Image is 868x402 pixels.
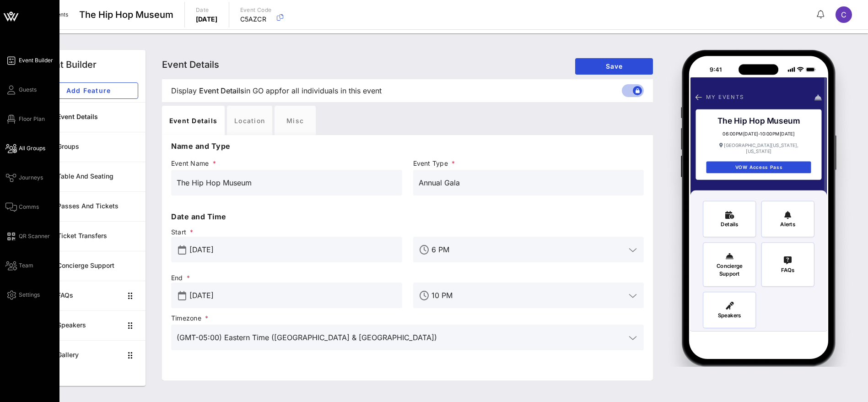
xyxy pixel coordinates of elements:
span: Floor Plan [19,115,45,123]
p: Name and Type [171,141,644,152]
a: Concierge Support [31,251,146,281]
a: Team [5,260,33,271]
div: C [836,6,852,23]
span: Add Feature [46,87,130,94]
input: End Date [189,288,397,303]
p: Event Code [240,5,272,15]
a: Settings [5,289,40,300]
div: Event Details [57,113,138,121]
span: Display in GO app [171,85,382,96]
span: Start [171,228,402,237]
input: Timezone [177,330,625,345]
p: [DATE] [196,15,218,24]
a: Event Builder [5,55,53,66]
span: for all individuals in this event [279,85,382,96]
a: Passes and Tickets [31,191,146,221]
p: C5AZCR [240,15,272,24]
div: Misc [275,106,316,135]
span: Event Details [199,85,244,96]
span: Save [582,62,646,70]
span: Team [19,261,33,270]
button: Add Feature [38,82,138,99]
input: Event Name [177,175,397,190]
div: Location [227,106,272,135]
input: End Time [431,288,626,303]
p: Date and Time [171,211,644,222]
a: Table and Seating [31,162,146,191]
div: Table and Seating [57,173,138,180]
button: prepend icon [178,291,186,300]
button: Save [575,58,653,75]
div: Speakers [57,321,122,329]
span: Comms [19,203,39,211]
div: FAQs [57,292,122,299]
span: Event Type [413,159,644,168]
a: Guests [5,84,37,95]
div: Event Builder [38,58,97,71]
span: Event Name [171,159,402,168]
a: Ticket Transfers [31,221,146,251]
div: Concierge Support [57,262,138,270]
div: Ticket Transfers [57,232,138,240]
a: Journeys [5,172,43,183]
span: Guests [19,86,37,94]
div: Gallery [57,351,122,359]
a: Groups [31,132,146,162]
input: Event Type [419,175,639,190]
span: End [171,273,402,282]
a: Comms [5,201,39,212]
a: FAQs [31,281,146,310]
span: QR Scanner [19,232,50,240]
span: All Groups [19,144,45,152]
div: Passes and Tickets [57,202,138,210]
input: Start Date [189,242,397,257]
p: Date [196,5,218,15]
span: Event Builder [19,56,53,65]
span: Event Details [162,59,219,70]
a: QR Scanner [5,231,50,242]
input: Start Time [431,242,626,257]
button: prepend icon [178,245,186,255]
span: Journeys [19,174,43,182]
span: Timezone [171,314,644,323]
span: Settings [19,291,40,299]
a: Speakers [31,310,146,340]
a: All Groups [5,143,45,154]
div: Groups [57,143,138,151]
a: Floor Plan [5,114,45,125]
a: Gallery [31,340,146,370]
a: Event Details [31,102,146,132]
span: The Hip Hop Museum [79,8,173,22]
div: Event Details [162,106,225,135]
span: C [841,10,846,19]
